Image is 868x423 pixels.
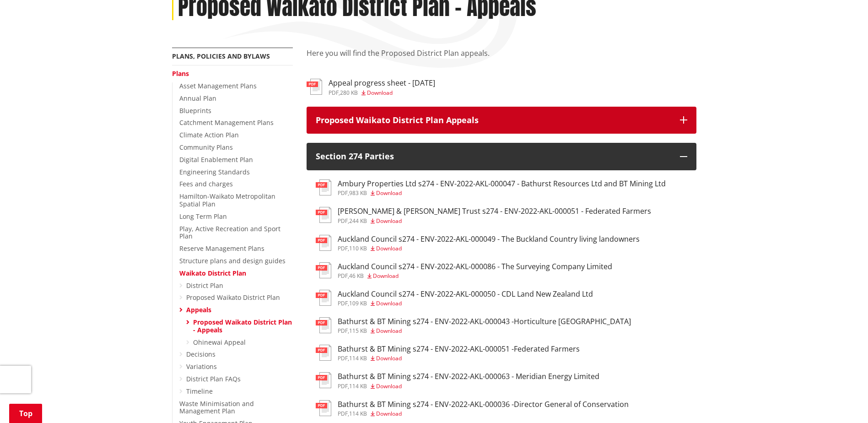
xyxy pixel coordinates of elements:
a: Annual Plan [179,94,216,103]
div: , [338,190,666,196]
a: Plans [172,69,189,78]
a: Plans, policies and bylaws [172,52,270,60]
a: Auckland Council s274 - ENV-2022-AKL-000049 - The Buckland Country living landowners pdf,110 KB D... [316,235,640,251]
img: document-pdf.svg [316,235,331,251]
span: 110 KB [349,244,367,252]
a: Waikato District Plan [179,269,246,277]
a: Waste Minimisation and Management Plan [179,399,254,416]
span: 46 KB [349,272,364,280]
div: , [338,356,580,361]
a: Auckland Council s274 - ENV-2022-AKL-000086 - The Surveying Company Limited pdf,46 KB Download [316,262,612,279]
h3: Bathurst & BT Mining s274 - ENV-2022-AKL-000051 -Federated Farmers [338,345,580,353]
div: , [329,90,435,96]
span: 280 KB [340,89,358,97]
a: Decisions [186,350,216,358]
span: pdf [338,189,348,197]
img: document-pdf.svg [316,400,331,416]
a: Catchment Management Plans [179,118,274,127]
span: Download [376,244,402,252]
span: 114 KB [349,354,367,362]
a: District Plan [186,281,223,290]
img: document-pdf.svg [316,207,331,223]
div: , [338,384,599,389]
span: 114 KB [349,382,367,390]
h3: Bathurst & BT Mining s274 - ENV-2022-AKL-000043 -Horticulture [GEOGRAPHIC_DATA] [338,317,631,326]
a: Bathurst & BT Mining s274 - ENV-2022-AKL-000051 -Federated Farmers pdf,114 KB Download [316,345,580,361]
span: pdf [338,410,348,418]
span: Download [376,189,402,197]
a: Variations [186,362,217,371]
div: , [338,246,640,251]
div: , [338,411,629,417]
a: Ohinewai Appeal [193,338,246,347]
h3: [PERSON_NAME] & [PERSON_NAME] Trust s274 - ENV-2022-AKL-000051 - Federated Farmers [338,207,651,216]
a: Top [9,404,42,423]
a: Digital Enablement Plan [179,155,253,164]
a: Proposed Waikato District Plan - Appeals [193,318,292,334]
a: Hamilton-Waikato Metropolitan Spatial Plan [179,192,275,208]
img: document-pdf.svg [316,345,331,361]
img: document-pdf.svg [316,290,331,306]
a: Auckland Council s274 - ENV-2022-AKL-000050 - CDL Land New Zealand Ltd pdf,109 KB Download [316,290,593,306]
a: Play, Active Recreation and Sport Plan [179,224,280,241]
h3: Bathurst & BT Mining s274 - ENV-2022-AKL-000063 - Meridian Energy Limited [338,372,599,381]
a: Bathurst & BT Mining s274 - ENV-2022-AKL-000043 -Horticulture [GEOGRAPHIC_DATA] pdf,115 KB Download [316,317,631,334]
iframe: Messenger Launcher [826,385,859,418]
p: Proposed Waikato District Plan Appeals [316,116,671,125]
span: pdf [329,89,339,97]
div: , [338,218,651,224]
span: 244 KB [349,217,367,225]
a: Climate Action Plan [179,130,239,139]
a: Engineering Standards [179,168,250,176]
a: Bathurst & BT Mining s274 - ENV-2022-AKL-000063 - Meridian Energy Limited pdf,114 KB Download [316,372,599,389]
p: Here you will find the Proposed District Plan appeals. [307,48,696,70]
span: 115 KB [349,327,367,335]
span: pdf [338,244,348,252]
h3: Bathurst & BT Mining s274 - ENV-2022-AKL-000036 -Director General of Conservation [338,400,629,409]
span: 983 KB [349,189,367,197]
a: Ambury Properties Ltd s274 - ENV-2022-AKL-000047 - Bathurst Resources Ltd and BT Mining Ltd pdf,9... [316,179,666,196]
a: Bathurst & BT Mining s274 - ENV-2022-AKL-000036 -Director General of Conservation pdf,114 KB Down... [316,400,629,417]
p: Section 274 Parties [316,152,671,161]
a: Fees and charges [179,179,233,188]
span: pdf [338,272,348,280]
span: pdf [338,327,348,335]
h3: Ambury Properties Ltd s274 - ENV-2022-AKL-000047 - Bathurst Resources Ltd and BT Mining Ltd [338,179,666,188]
span: Download [376,217,402,225]
h3: Auckland Council s274 - ENV-2022-AKL-000086 - The Surveying Company Limited [338,262,612,271]
img: document-pdf.svg [316,317,331,333]
span: Download [376,299,402,307]
img: document-pdf.svg [316,262,331,278]
a: Proposed Waikato District Plan [186,293,280,302]
span: pdf [338,299,348,307]
button: Proposed Waikato District Plan Appeals [307,107,696,134]
span: Download [376,410,402,418]
h3: Auckland Council s274 - ENV-2022-AKL-000049 - The Buckland Country living landowners [338,235,640,244]
span: Download [376,382,402,390]
span: Download [367,89,393,97]
a: Community Plans [179,143,233,152]
a: Appeal progress sheet - [DATE] pdf,280 KB Download [307,79,435,95]
a: Blueprints [179,106,211,115]
img: document-pdf.svg [316,179,331,195]
span: pdf [338,382,348,390]
a: Asset Management Plans [179,81,257,90]
a: [PERSON_NAME] & [PERSON_NAME] Trust s274 - ENV-2022-AKL-000051 - Federated Farmers pdf,244 KB Dow... [316,207,651,223]
span: pdf [338,354,348,362]
div: , [338,273,612,279]
a: Appeals [186,305,211,314]
a: Reserve Management Plans [179,244,264,253]
span: Download [376,327,402,335]
div: , [338,301,593,306]
a: Long Term Plan [179,212,227,221]
a: Structure plans and design guides [179,256,286,265]
span: pdf [338,217,348,225]
img: document-pdf.svg [316,372,331,388]
span: Download [373,272,399,280]
span: 109 KB [349,299,367,307]
img: document-pdf.svg [307,79,322,95]
button: Section 274 Parties [307,143,696,170]
span: 114 KB [349,410,367,418]
span: Download [376,354,402,362]
h3: Auckland Council s274 - ENV-2022-AKL-000050 - CDL Land New Zealand Ltd [338,290,593,298]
